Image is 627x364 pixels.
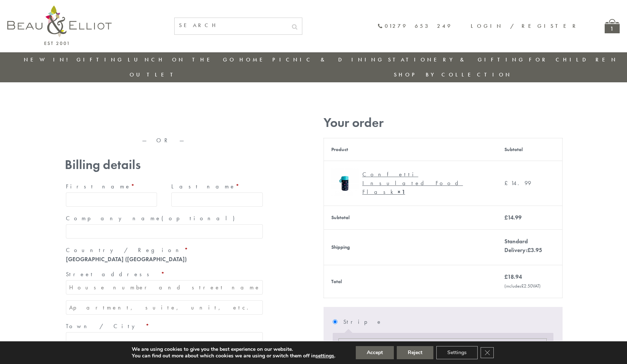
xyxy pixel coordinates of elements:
[175,18,287,33] input: SEARCH
[471,22,579,30] a: Login / Register
[504,273,522,281] bdi: 18.94
[343,316,553,328] label: Stripe
[65,137,264,144] p: — OR —
[504,283,541,289] small: (includes VAT)
[171,181,263,192] label: Last name
[132,346,335,353] p: We are using cookies to give you the best experience on our website.
[388,56,525,63] a: Stationery & Gifting
[324,206,497,229] th: Subtotal
[65,157,264,172] h3: Billing details
[398,188,405,196] strong: × 1
[161,214,239,222] span: (optional)
[66,255,187,263] strong: [GEOGRAPHIC_DATA] ([GEOGRAPHIC_DATA])
[76,56,124,63] a: Gifting
[504,214,522,221] bdi: 14.99
[66,181,157,192] label: First name
[239,56,269,63] a: Home
[316,353,334,359] button: settings
[331,168,490,198] a: Insulated food flask Confetti Insulated Food Flask× 1
[63,112,164,130] iframe: Secure express checkout frame
[324,229,497,265] th: Shipping
[331,168,359,196] img: Insulated food flask
[521,283,533,289] span: 2.50
[394,71,512,78] a: Shop by collection
[66,244,263,256] label: Country / Region
[66,269,263,280] label: Street address
[481,347,494,358] button: Close GDPR Cookie Banner
[324,265,497,298] th: Total
[504,179,511,187] span: £
[7,5,112,45] img: logo
[521,283,524,289] span: £
[356,346,394,359] button: Accept
[504,179,531,187] bdi: 14.99
[324,138,497,161] th: Product
[66,320,263,332] label: Town / City
[529,56,618,63] a: For Children
[66,213,263,224] label: Company name
[504,214,508,221] span: £
[128,56,236,63] a: Lunch On The Go
[132,353,335,359] p: You can find out more about which cookies we are using or switch them off in .
[165,112,265,130] iframe: Secure express checkout frame
[504,273,508,281] span: £
[377,23,452,29] a: 01279 653 249
[66,300,263,315] input: Apartment, suite, unit, etc. (optional)
[130,71,178,78] a: Outlet
[527,246,531,254] span: £
[605,19,620,33] a: 1
[527,246,542,254] bdi: 3.95
[362,170,484,196] div: Confetti Insulated Food Flask
[504,237,542,254] label: Standard Delivery:
[272,56,384,63] a: Picnic & Dining
[436,346,478,359] button: Settings
[24,56,73,63] a: New in!
[397,346,433,359] button: Reject
[497,138,562,161] th: Subtotal
[66,280,263,294] input: House number and street name
[324,115,563,130] h3: Your order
